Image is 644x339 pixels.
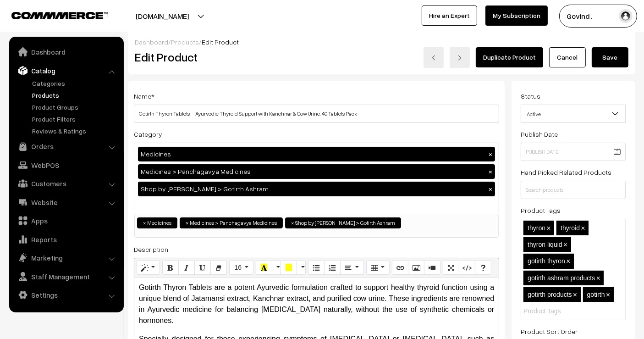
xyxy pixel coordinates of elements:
[11,231,121,248] a: Reports
[521,206,561,215] label: Product Tags
[256,261,272,275] button: Recent Color
[459,261,475,275] button: Code View
[139,282,494,326] p: Gotirth Thyron Tablets are a potent Ayurvedic formulation crafted to support healthy thyroid func...
[549,47,586,67] a: Cancel
[408,261,424,275] button: Picture
[11,12,108,19] img: COMMMERCE
[134,91,154,101] label: Name
[30,126,121,136] a: Reviews & Ratings
[523,306,604,316] input: Product Tags
[457,55,462,61] img: right-arrow.png
[178,261,195,275] button: Italic (CTRL+I)
[138,164,495,179] div: Medicines > Panchagavya Medicines
[485,6,548,26] a: My Subscription
[528,224,545,232] span: thyron
[592,47,628,67] button: Save
[486,185,495,193] button: ×
[135,50,332,64] h2: Edit Product
[563,241,567,249] span: ×
[546,224,550,232] span: ×
[528,274,595,282] span: gotirth ashram products
[431,55,436,61] img: left-arrow.png
[194,261,211,275] button: Underline (CTRL+U)
[528,291,572,298] span: gotirth products
[11,138,121,155] a: Orders
[443,261,459,275] button: Full Screen
[30,90,121,100] a: Products
[587,291,605,298] span: gotirth
[11,175,121,192] a: Customers
[11,268,121,285] a: Staff Management
[137,261,160,275] button: Style
[171,38,199,46] a: Products
[281,261,297,275] button: Background Color
[138,147,495,161] div: Medicines
[11,194,121,211] a: Website
[340,261,363,275] button: Paragraph
[11,62,121,79] a: Catalog
[135,38,168,46] a: Dashboard
[308,261,325,275] button: Unordered list (CTRL+SHIFT+NUM7)
[486,150,495,158] button: ×
[424,261,440,275] button: Video
[138,182,495,196] div: Shop by [PERSON_NAME] > Gotirth Ashram
[210,261,227,275] button: Remove Font Style (CTRL+\)
[566,257,570,265] span: ×
[234,264,242,271] span: 16
[521,106,625,122] span: Active
[596,274,600,282] span: ×
[135,37,628,47] div: / /
[180,217,283,228] li: Medicines > Panchagavya Medicines
[186,219,189,227] span: ×
[392,261,408,275] button: Link (CTRL+K)
[134,105,499,123] input: Name
[476,47,543,67] a: Duplicate Product
[521,91,540,101] label: Status
[11,9,92,20] a: COMMMERCE
[229,261,253,275] button: Font Size
[297,261,306,275] button: More Color
[272,261,281,275] button: More Color
[104,5,221,28] button: [DOMAIN_NAME]
[521,181,626,199] input: Search products
[475,261,491,275] button: Help
[143,219,146,227] span: ×
[11,212,121,229] a: Apps
[137,217,177,228] li: Medicines
[291,219,294,227] span: ×
[134,245,168,254] label: Description
[285,217,401,228] li: Shop by Gaushala > Gotirth Ashram
[559,5,637,28] button: Govind .
[30,102,121,112] a: Product Groups
[11,157,121,173] a: WebPOS
[521,143,626,161] input: Publish Date
[581,224,585,232] span: ×
[573,291,577,299] span: ×
[521,105,626,123] span: Active
[134,129,162,139] label: Category
[202,38,239,46] span: Edit Product
[366,261,390,275] button: Table
[521,129,558,139] label: Publish Date
[324,261,341,275] button: Ordered list (CTRL+SHIFT+NUM8)
[162,261,179,275] button: Bold (CTRL+B)
[11,44,121,60] a: Dashboard
[11,250,121,266] a: Marketing
[528,257,565,265] span: gotirth thyron
[11,287,121,303] a: Settings
[561,224,580,232] span: thyroid
[619,9,633,23] img: user
[30,78,121,88] a: Categories
[521,167,611,177] label: Hand Picked Related Products
[521,327,578,336] label: Product Sort Order
[30,114,121,124] a: Product Filters
[606,291,610,299] span: ×
[528,241,562,248] span: thyron liquid
[486,167,495,176] button: ×
[422,6,477,26] a: Hire an Expert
